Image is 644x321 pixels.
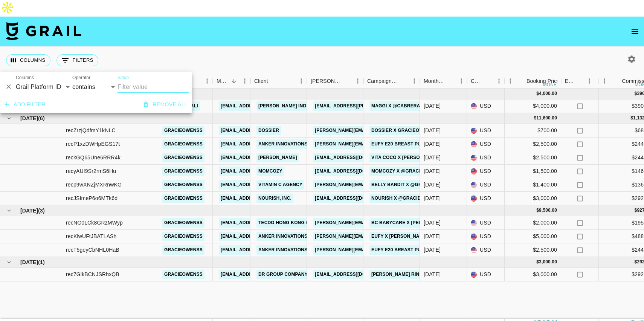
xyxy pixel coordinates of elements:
[162,180,204,190] a: gracieowenss
[467,165,505,178] div: USD
[4,205,14,216] button: hide children
[162,270,204,279] a: gracieowenss
[20,115,38,122] span: [DATE]
[505,243,561,257] div: $2,500.00
[505,99,561,113] div: $4,000.00
[20,207,38,214] span: [DATE]
[38,207,45,214] span: ( 3 )
[313,245,513,255] a: [PERSON_NAME][EMAIL_ADDRESS][PERSON_NAME][PERSON_NAME][DOMAIN_NAME]
[256,139,329,149] a: Anker Innovations Limited
[467,192,505,205] div: USD
[536,115,557,121] div: 11,600.00
[162,139,204,149] a: gracieowenss
[162,194,204,203] a: gracieowenss
[424,246,441,254] div: Sep '25
[66,154,121,161] div: reckGQ65Une6RRR4k
[313,194,397,203] a: [EMAIL_ADDRESS][DOMAIN_NAME]
[219,101,342,111] a: [EMAIL_ADDRESS][PERSON_NAME][DOMAIN_NAME]
[369,139,474,149] a: Eufy E20 Breast Pump x [PERSON_NAME]
[635,207,637,214] div: $
[445,76,456,86] button: Sort
[505,216,561,230] div: $2,000.00
[6,54,50,66] button: Select columns
[505,268,561,281] div: $3,000.00
[6,22,81,40] img: Grail Talent
[66,194,118,202] div: recJSImeP6o6MTk6d
[409,75,420,87] button: Menu
[611,76,622,86] button: Sort
[313,218,475,228] a: [PERSON_NAME][EMAIL_ADDRESS][PERSON_NAME][DOMAIN_NAME]
[575,76,586,86] button: Sort
[66,246,119,254] div: recT5geyCbNHL0HaB
[254,74,268,89] div: Client
[505,165,561,178] div: $1,500.00
[140,98,191,112] button: Remove all
[256,126,281,135] a: Dossier
[66,167,116,175] div: recyAUf9Sr2rmS6Hu
[420,74,467,89] div: Month Due
[467,151,505,165] div: USD
[526,74,560,89] div: Booking Price
[467,124,505,138] div: USD
[424,167,441,175] div: Aug '25
[505,75,516,87] button: Menu
[635,90,637,97] div: $
[66,271,119,278] div: rec7GlkBCNJSRhxQB
[424,232,441,240] div: Sep '25
[213,74,250,89] div: Manager
[561,74,599,89] div: Expenses: Remove Commission?
[4,113,14,124] button: hide children
[66,181,122,188] div: recp9wXNZjMXRnwKG
[219,180,342,190] a: [EMAIL_ADDRESS][PERSON_NAME][DOMAIN_NAME]
[635,259,637,265] div: $
[565,74,575,89] div: Expenses: Remove Commission?
[424,102,441,110] div: Jul '25
[467,230,505,243] div: USD
[424,271,441,278] div: Oct '25
[543,83,560,87] div: money
[313,270,397,279] a: [EMAIL_ADDRESS][DOMAIN_NAME]
[56,54,98,66] button: Show filters
[313,167,397,176] a: [EMAIL_ADDRESS][DOMAIN_NAME]
[369,167,446,176] a: Momcozy x @Gracieowenss
[72,75,90,81] label: Operator
[534,115,536,121] div: $
[66,127,116,134] div: recZrzjQdfmY1kNLC
[367,74,398,89] div: Campaign (Type)
[483,76,493,86] button: Sort
[162,126,204,135] a: gracieowenss
[539,259,557,265] div: 3,000.00
[584,75,595,87] button: Menu
[505,151,561,165] div: $2,500.00
[219,270,342,279] a: [EMAIL_ADDRESS][PERSON_NAME][DOMAIN_NAME]
[627,24,642,39] button: open drawer
[536,90,539,97] div: $
[369,126,438,135] a: Dossier x Gracieowenss
[66,219,123,226] div: recNG0LCk8GRzMWyp
[256,167,284,176] a: Momcozy
[369,245,474,255] a: Eufy E20 Breast Pump x [PERSON_NAME]
[162,153,204,162] a: gracieowenss
[369,153,443,162] a: Vita Coco x [PERSON_NAME]
[20,258,38,266] span: [DATE]
[599,75,610,87] button: Menu
[471,74,483,89] div: Currency
[66,140,120,148] div: recP1xzDWHpEGS17t
[313,139,513,149] a: [PERSON_NAME][EMAIL_ADDRESS][PERSON_NAME][PERSON_NAME][DOMAIN_NAME]
[16,75,34,81] label: Columns
[424,140,441,148] div: Aug '25
[268,76,279,86] button: Sort
[201,75,213,87] button: Menu
[162,232,204,241] a: gracieowenss
[369,270,469,279] a: [PERSON_NAME] ring x [PERSON_NAME]
[38,258,45,266] span: ( 1 )
[467,99,505,113] div: USD
[505,124,561,138] div: $700.00
[539,207,557,214] div: 9,500.00
[256,232,329,241] a: Anker Innovations Limited
[256,153,299,162] a: [PERSON_NAME]
[118,81,189,93] input: Filter value
[424,127,441,134] div: Aug '25
[239,75,250,87] button: Menu
[313,101,436,111] a: [EMAIL_ADDRESS][PERSON_NAME][DOMAIN_NAME]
